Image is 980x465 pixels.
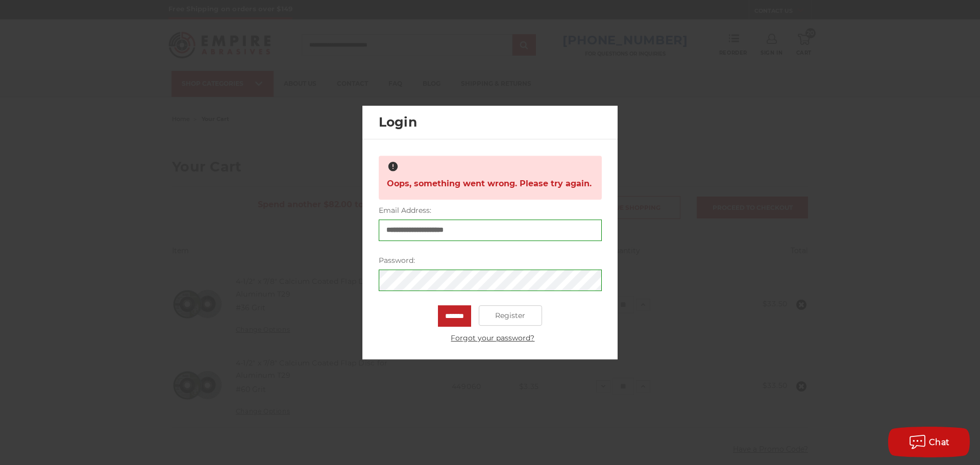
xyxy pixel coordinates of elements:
[379,255,602,266] label: Password:
[888,427,970,457] button: Chat
[479,305,543,326] a: Register
[379,205,602,216] label: Email Address:
[384,333,601,344] a: Forgot your password?
[929,437,950,447] span: Chat
[387,174,592,194] span: Oops, something went wrong. Please try again.
[379,113,596,132] h2: Login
